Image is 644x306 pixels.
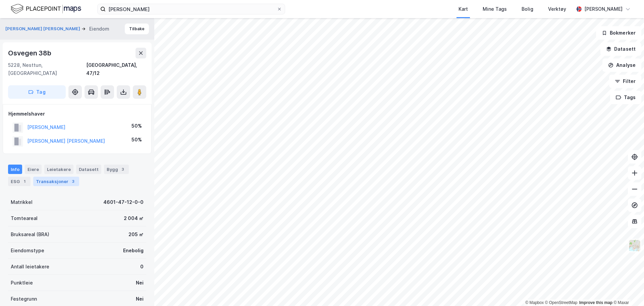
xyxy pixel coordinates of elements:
button: Tag [8,85,66,99]
div: Matrikkel [11,198,33,206]
img: Z [628,239,641,252]
div: 1 [21,178,28,185]
div: 3 [70,178,76,185]
div: Enebolig [123,247,144,255]
div: Antall leietakere [11,263,49,271]
button: Datasett [600,42,641,56]
iframe: Chat Widget [610,274,644,306]
div: Bygg [104,165,129,174]
button: Bokmerker [596,26,641,40]
div: Nei [136,279,144,287]
div: Datasett [76,165,101,174]
div: Tomteareal [11,214,38,222]
div: 4601-47-12-0-0 [103,198,144,206]
div: 205 ㎡ [128,230,144,238]
div: Punktleie [11,279,33,287]
div: Osvegen 38b [8,48,53,58]
a: Mapbox [525,300,544,305]
div: Bruksareal (BRA) [11,230,49,238]
div: Festegrunn [11,295,37,303]
input: Søk på adresse, matrikkel, gårdeiere, leietakere eller personer [106,4,277,14]
div: Verktøy [548,5,566,13]
div: 5228, Nesttun, [GEOGRAPHIC_DATA] [8,61,86,77]
div: Eiere [25,165,42,174]
button: Analyse [602,58,641,72]
img: logo.f888ab2527a4732fd821a326f86c7f29.svg [11,3,81,15]
div: Mine Tags [483,5,507,13]
div: 50% [131,136,142,144]
div: Eiendom [89,25,109,33]
div: Kart [459,5,468,13]
button: [PERSON_NAME] [PERSON_NAME] [5,26,82,32]
div: Transaksjoner [33,177,79,186]
div: Nei [136,295,144,303]
div: Info [8,165,22,174]
div: ESG [8,177,31,186]
div: 3 [119,166,126,173]
div: Hjemmelshaver [8,110,146,118]
a: Improve this map [579,300,612,305]
div: [PERSON_NAME] [584,5,623,13]
div: 0 [140,263,144,271]
button: Filter [609,75,641,88]
a: OpenStreetMap [545,300,578,305]
button: Tags [610,91,641,104]
div: 50% [131,122,142,130]
button: Tilbake [125,24,149,34]
div: [GEOGRAPHIC_DATA], 47/12 [86,61,146,77]
div: Eiendomstype [11,247,44,255]
div: 2 004 ㎡ [124,214,144,222]
div: Leietakere [44,165,73,174]
div: Bolig [522,5,533,13]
